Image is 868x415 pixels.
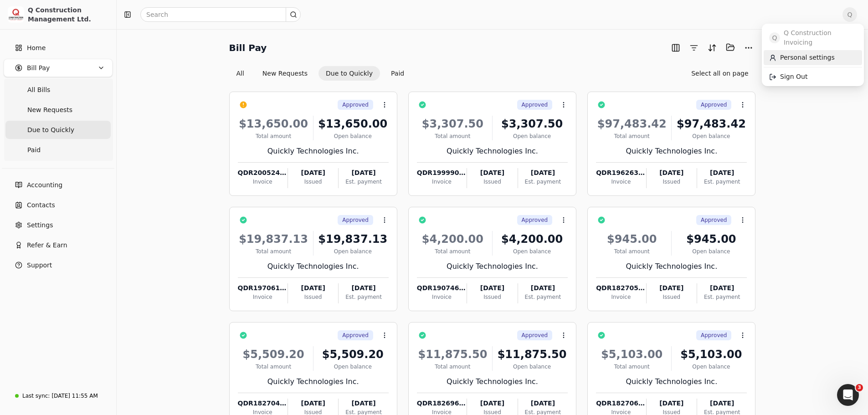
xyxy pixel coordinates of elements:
div: [DATE] [467,399,517,408]
img: 3171ca1f-602b-4dfe-91f0-0ace091e1481.jpeg [8,6,24,23]
a: Home [4,39,113,57]
div: Total amount [596,132,668,140]
span: Approved [701,101,727,109]
div: [DATE] [467,168,517,178]
div: $3,307.50 [417,116,488,132]
div: Invoice [596,178,646,186]
div: [DATE] [288,168,338,178]
div: $945.00 [675,231,747,247]
div: Issued [288,293,338,301]
div: $13,650.00 [238,116,309,132]
div: Invoice [238,293,288,301]
div: Est. payment [518,293,568,301]
div: Quickly Technologies Inc. [596,146,747,157]
div: $97,483.42 [596,116,668,132]
div: QDR196263--JAB [596,168,646,178]
div: QDR199990-004 [417,168,467,178]
div: Open balance [317,132,389,140]
a: Last sync:[DATE] 11:55 AM [4,388,113,404]
div: $3,307.50 [496,116,568,132]
span: Settings [27,220,53,230]
div: [DATE] [518,399,568,408]
span: New Requests [27,105,72,115]
div: Total amount [596,363,668,371]
button: Sort [705,41,719,55]
div: Quickly Technologies Inc. [238,376,389,387]
span: Sign Out [780,72,807,82]
div: QDR200524-0243 [238,168,288,178]
button: Q [842,7,857,22]
span: Due to Quickly [27,125,74,135]
div: Total amount [596,247,668,256]
button: Support [4,256,113,274]
span: Approved [522,331,548,339]
button: Due to Quickly [318,66,380,81]
div: Open balance [496,363,568,371]
span: Approved [342,101,369,109]
div: [DATE] [697,399,747,408]
div: QDR190746-0002 [417,283,467,293]
div: Open balance [675,363,747,371]
input: Search [140,7,301,22]
span: Accounting [27,180,62,190]
span: 3 [856,384,863,391]
h2: Bill Pay [229,41,267,55]
div: QDR197061-0541 [238,283,288,293]
a: All Bills [5,81,111,99]
div: Invoice [596,293,646,301]
a: Paid [5,141,111,159]
span: Contacts [27,200,55,210]
div: $13,650.00 [317,116,389,132]
div: Invoice [417,178,467,186]
div: $97,483.42 [675,116,747,132]
span: All Bills [27,85,50,95]
button: All [229,66,252,81]
div: [DATE] [647,283,697,293]
div: Total amount [417,363,488,371]
div: Est. payment [339,293,388,301]
a: Accounting [4,176,113,194]
span: Paid [27,145,41,155]
div: Quickly Technologies Inc. [417,261,568,272]
div: [DATE] 11:55 AM [51,392,98,400]
div: Quickly Technologies Inc. [417,146,568,157]
div: Issued [647,293,697,301]
div: $19,837.13 [317,231,389,247]
button: Bill Pay [4,59,113,77]
span: Approved [522,101,548,109]
div: $945.00 [596,231,668,247]
span: Q Construction Invoicing [784,28,857,47]
span: Support [27,261,52,270]
div: [DATE] [647,399,697,408]
div: $4,200.00 [417,231,488,247]
div: Open balance [496,132,568,140]
div: Issued [288,178,338,186]
div: $19,837.13 [238,231,309,247]
div: Est. payment [697,293,747,301]
span: Approved [522,216,548,224]
div: [DATE] [697,283,747,293]
button: Select all on page [684,66,755,81]
a: New Requests [5,101,111,119]
button: Batch (0) [723,40,738,55]
div: Quickly Technologies Inc. [238,146,389,157]
div: Invoice filter options [229,66,412,81]
div: [DATE] [518,168,568,178]
button: Refer & Earn [4,236,113,254]
div: Invoice [238,178,288,186]
div: Open balance [496,247,568,256]
div: Open balance [675,132,747,140]
div: Est. payment [697,178,747,186]
div: Issued [647,178,697,186]
div: $4,200.00 [496,231,568,247]
div: Open balance [675,247,747,256]
div: Q [762,24,864,86]
div: Total amount [417,132,488,140]
iframe: Intercom live chat [837,384,859,406]
span: Approved [342,331,369,339]
div: Q Construction Management Ltd. [28,5,108,24]
div: QDR182706-1317 [596,399,646,408]
button: Paid [384,66,411,81]
div: QDR182696-1325 [417,399,467,408]
div: $11,875.50 [417,346,488,363]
